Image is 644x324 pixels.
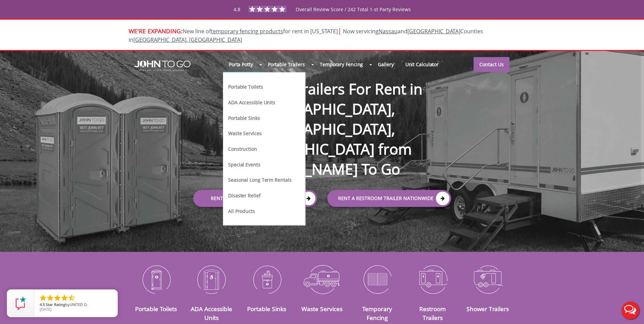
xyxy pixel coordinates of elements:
span: by [40,303,112,307]
a: Contact Us [474,57,510,72]
a: Temporary Fencing [362,305,392,322]
a: Porta Potty [223,57,259,72]
button: Live Chat [617,297,644,324]
a: Waste Services [227,129,262,137]
a: All Products [227,207,256,214]
img: Shower-Trailers-icon_N.png [465,262,511,297]
a: ADA Accessible Units [227,98,276,106]
img: Restroom-Trailers-icon_N.png [410,262,455,297]
a: [GEOGRAPHIC_DATA], [GEOGRAPHIC_DATA] [133,36,242,43]
a: Portable Toilets [227,83,263,90]
a: Nassau [379,28,398,35]
span: Now servicing and Counties in [129,28,483,43]
li:  [68,294,76,302]
a: temporary fencing products [211,28,283,35]
span: New line of for rent in [US_STATE] [129,28,483,43]
span: [DATE] [40,307,52,312]
a: Shower Trailers [466,305,509,313]
a: Special Events [227,161,261,168]
span: Overall Review Score / 242 Total 1-st Party Reviews [296,6,411,26]
img: Review Rating [14,296,27,310]
a: Waste Services [301,305,343,313]
span: 4.5 [40,302,45,307]
a: Construction [227,145,258,152]
a: Portable Toilets [135,305,177,313]
img: Portable-Sinks-icon_N.png [244,262,289,297]
a: rent a RESTROOM TRAILER Nationwide [327,190,451,207]
span: | [338,26,342,35]
a: Portable Sinks [227,114,261,121]
span: UNITED O. [70,302,88,307]
a: Temporary Fencing [314,57,369,72]
img: Portable-Toilets-icon_N.png [134,262,179,297]
li:  [39,294,47,302]
span: WE'RE EXPANDING: [129,27,183,35]
span: 4.8 [234,6,240,13]
a: Restroom Trailers [419,305,446,322]
span: Star Rating [46,302,65,307]
a: [GEOGRAPHIC_DATA] [407,28,460,35]
img: Waste-Services-icon_N.png [299,262,345,297]
img: Temporary-Fencing-cion_N.png [355,262,400,297]
a: Disaster Relief [227,192,261,199]
a: Rent a Porta Potty Locally [193,190,317,207]
li:  [53,294,61,302]
a: Portable Sinks [247,305,286,313]
img: ADA-Accessible-Units-icon_N.png [189,262,234,297]
li:  [60,294,69,302]
a: Portable Trailers [262,57,311,72]
a: Seasonal Long Term Rentals [227,176,292,183]
a: ADA Accessible Units [191,305,232,322]
img: JOHN to go [134,60,190,71]
h1: Bathroom Trailers For Rent in [GEOGRAPHIC_DATA], [GEOGRAPHIC_DATA], [GEOGRAPHIC_DATA] from [PERSO... [186,57,458,179]
a: Unit Calculator [400,57,445,72]
li:  [46,294,54,302]
a: Gallery [372,57,399,72]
